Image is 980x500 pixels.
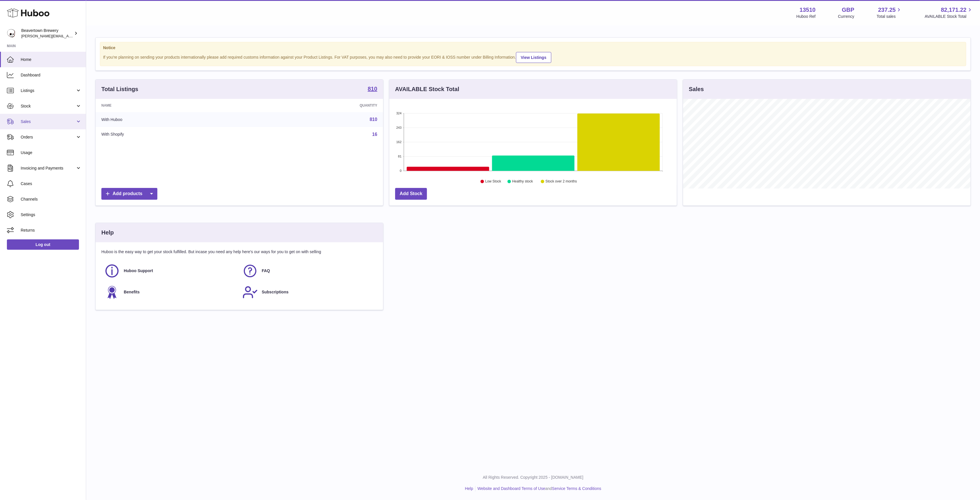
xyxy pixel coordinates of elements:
span: Subscriptions [262,289,289,295]
text: 162 [396,140,401,144]
span: Usage [21,150,82,155]
a: Add products [101,188,157,200]
span: Dashboard [21,72,82,78]
li: and [475,486,601,491]
text: Healthy stock [512,180,533,184]
a: Add Stock [395,188,427,200]
h3: Sales [689,85,704,93]
div: Currency [838,14,855,19]
span: Total sales [877,14,902,19]
a: FAQ [242,263,375,279]
a: 237.25 Total sales [877,6,902,19]
a: Service Terms & Conditions [552,486,601,491]
h3: AVAILABLE Stock Total [395,85,459,93]
text: Stock over 2 months [546,180,577,184]
img: Matthew.McCormack@beavertownbrewery.co.uk [7,29,16,38]
span: Cases [21,181,82,186]
span: AVAILABLE Stock Total [925,14,973,19]
text: 0 [400,169,401,172]
span: Settings [21,212,82,218]
a: Website and Dashboard Terms of Use [478,486,545,491]
a: View Listings [516,52,551,63]
h3: Total Listings [101,85,138,93]
th: Quantity [251,99,383,112]
td: With Huboo [96,112,251,127]
a: Help [465,486,473,491]
span: Channels [21,197,82,202]
strong: 13510 [800,6,816,14]
text: Low Stock [485,180,501,184]
strong: 810 [368,86,377,92]
strong: Notice [103,45,963,51]
a: Subscriptions [242,284,375,300]
text: 243 [396,126,401,129]
span: Sales [21,119,76,124]
span: [PERSON_NAME][EMAIL_ADDRESS][PERSON_NAME][DOMAIN_NAME] [21,34,146,38]
p: All Rights Reserved. Copyright 2025 - [DOMAIN_NAME] [91,475,975,480]
span: Home [21,57,82,62]
th: Name [96,99,251,112]
span: Listings [21,88,76,93]
a: 82,171.22 AVAILABLE Stock Total [925,6,973,19]
a: Huboo Support [104,263,237,279]
span: FAQ [262,268,270,274]
span: Returns [21,228,82,233]
td: With Shopify [96,127,251,142]
a: 810 [368,86,377,93]
text: 81 [398,155,401,158]
span: 237.25 [878,6,896,14]
div: Huboo Ref [797,14,816,19]
text: 324 [396,111,401,115]
span: Invoicing and Payments [21,166,76,171]
a: Log out [7,239,79,250]
span: Benefits [124,289,140,295]
a: Benefits [104,284,237,300]
strong: GBP [842,6,854,14]
div: Beavertown Brewery [21,28,73,39]
span: Stock [21,103,76,109]
p: Huboo is the easy way to get your stock fulfilled. But incase you need any help here's our ways f... [101,249,377,255]
span: Huboo Support [124,268,153,274]
h3: Help [101,229,114,236]
a: 16 [372,132,377,137]
span: 82,171.22 [941,6,967,14]
span: Orders [21,134,76,140]
a: 810 [370,117,377,122]
div: If you're planning on sending your products internationally please add required customs informati... [103,51,963,63]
